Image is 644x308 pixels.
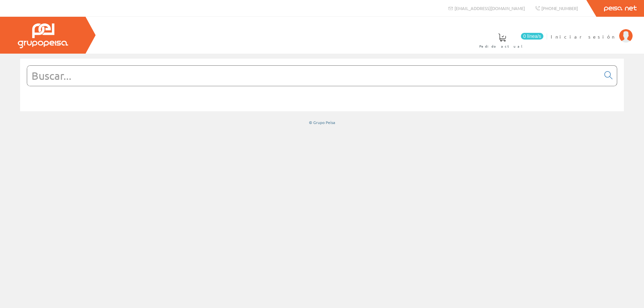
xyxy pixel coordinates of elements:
[521,33,543,40] span: 0 línea/s
[20,120,624,125] div: © Grupo Peisa
[27,66,600,86] input: Buscar...
[454,5,525,11] span: [EMAIL_ADDRESS][DOMAIN_NAME]
[541,5,578,11] span: [PHONE_NUMBER]
[18,23,68,48] img: Grupo Peisa
[551,33,616,40] span: Iniciar sesión
[479,43,525,50] span: Pedido actual
[551,28,633,34] a: Iniciar sesión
